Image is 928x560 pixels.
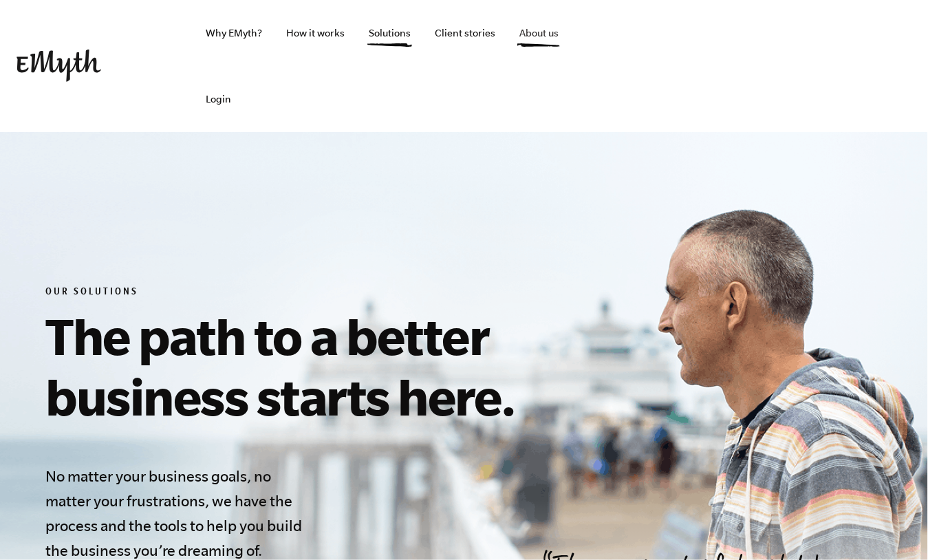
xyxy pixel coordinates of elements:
h6: Our Solutions [46,286,673,300]
iframe: Embedded CTA [767,51,911,81]
iframe: Embedded CTA [616,51,760,81]
a: Login [195,66,242,132]
h1: The path to a better business starts here. [46,305,673,427]
iframe: Chat Widget [859,494,928,560]
img: EMyth [17,50,101,82]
